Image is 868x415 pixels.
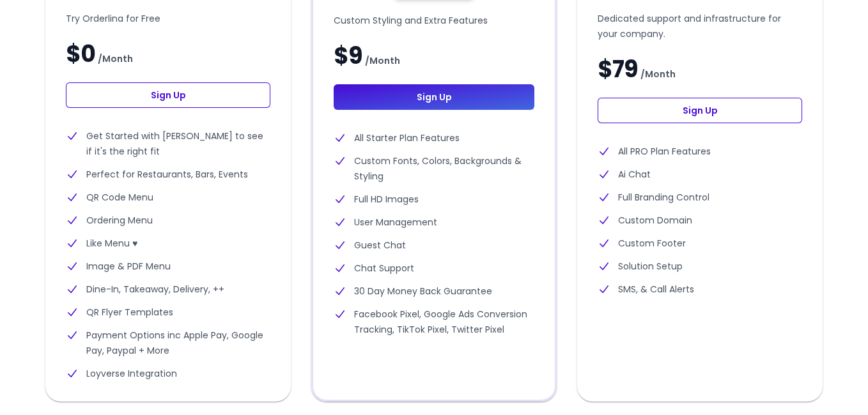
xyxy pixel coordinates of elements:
span: / Month [98,51,133,66]
li: Guest Chat [334,238,534,253]
li: Like Menu ♥ [66,236,270,251]
li: All Starter Plan Features [334,130,534,146]
span: $9 [334,43,362,69]
li: Get Started with [PERSON_NAME] to see if it's the right fit [66,128,270,159]
li: Perfect for Restaurants, Bars, Events [66,167,270,182]
li: Image & PDF Menu [66,259,270,274]
span: / Month [640,66,676,82]
li: Full HD Images [334,192,534,207]
li: Ai Chat [598,167,802,182]
li: Custom Footer [598,236,802,251]
a: Sign Up [66,82,270,108]
li: Solution Setup [598,259,802,274]
a: Sign Up [598,98,802,123]
p: Try Orderlina for Free [66,11,270,26]
p: Custom Styling and Extra Features [334,13,534,28]
li: Dine-In, Takeaway, Delivery, ++ [66,282,270,297]
li: Facebook Pixel, Google Ads Conversion Tracking, TikTok Pixel, Twitter Pixel [334,306,534,337]
li: Custom Domain [598,213,802,228]
li: User Management [334,215,534,230]
li: SMS, & Call Alerts [598,282,802,297]
li: Payment Options inc Apple Pay, Google Pay, Paypal + More [66,328,270,358]
li: Custom Fonts, Colors, Backgrounds & Styling [334,153,534,184]
li: Chat Support [334,260,534,276]
span: / Month [365,53,400,68]
p: Dedicated support and infrastructure for your company. [598,11,802,41]
li: Full Branding Control [598,190,802,205]
span: $79 [598,57,638,82]
span: $0 [66,41,95,67]
li: Loyverse Integration [66,366,270,381]
li: 30 Day Money Back Guarantee [334,283,534,299]
a: Sign Up [334,84,534,110]
li: All PRO Plan Features [598,144,802,159]
li: QR Flyer Templates [66,305,270,320]
li: QR Code Menu [66,190,270,205]
li: Ordering Menu [66,213,270,228]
